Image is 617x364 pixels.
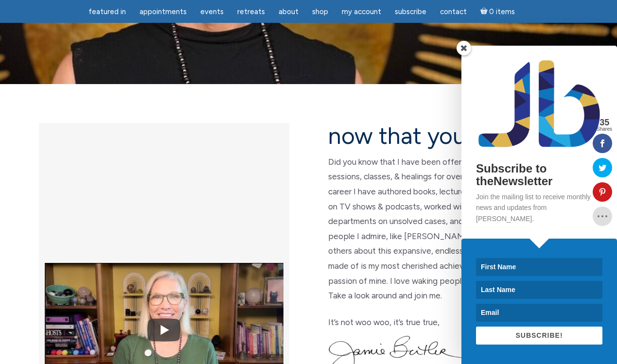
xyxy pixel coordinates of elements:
[134,2,193,21] a: Appointments
[328,123,579,149] h2: now that you are here…
[83,2,132,21] a: featured in
[389,2,432,21] a: Subscribe
[88,7,126,16] span: featured in
[200,7,224,16] span: Events
[476,162,602,188] h2: Subscribe to theNewsletter
[515,331,563,339] span: SUBSCRIBE!
[597,118,612,127] span: 35
[231,2,271,21] a: Retreats
[328,315,579,330] p: It’s not woo woo, it’s true true,
[312,7,328,16] span: Shop
[434,2,473,21] a: Contact
[279,7,299,16] span: About
[395,7,426,16] span: Subscribe
[342,7,381,16] span: My Account
[489,8,515,16] span: 0 items
[140,7,187,16] span: Appointments
[440,7,467,16] span: Contact
[476,327,602,345] button: SUBSCRIBE!
[237,7,265,16] span: Retreats
[475,1,521,21] a: Cart0 items
[306,2,334,21] a: Shop
[273,2,304,21] a: About
[336,2,387,21] a: My Account
[476,258,602,276] input: First Name
[476,191,602,224] p: Join the mailing list to receive monthly news and updates from [PERSON_NAME].
[597,127,612,132] span: Shares
[476,281,602,299] input: Last Name
[194,2,229,21] a: Events
[328,155,579,303] p: Did you know that I have been offering metaphysical & spiritual sessions, classes, & healings for...
[476,304,602,322] input: Email
[480,7,490,16] i: Cart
